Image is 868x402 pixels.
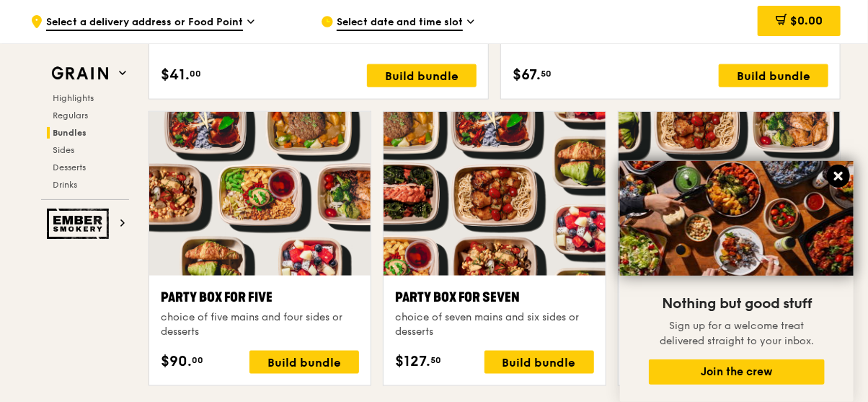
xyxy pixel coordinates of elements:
[484,351,594,374] div: Build bundle
[53,180,77,190] span: Drinks
[161,310,359,339] div: choice of five mains and four sides or desserts
[53,128,87,138] span: Bundles
[541,68,552,79] span: 50
[47,61,113,87] img: Grain web logo
[395,287,593,307] div: Party Box for Seven
[513,64,541,86] span: $67.
[46,15,243,31] span: Select a delivery address or Food Point
[827,165,850,188] button: Close
[649,359,825,385] button: Join the crew
[192,354,203,366] span: 00
[249,351,359,374] div: Build bundle
[53,162,86,172] span: Desserts
[430,354,441,366] span: 50
[53,93,94,103] span: Highlights
[161,351,192,372] span: $90.
[719,64,828,87] div: Build bundle
[660,320,814,347] span: Sign up for a welcome treat delivered straight to your inbox.
[47,209,113,239] img: Ember Smokery web logo
[161,287,359,307] div: Party Box for Five
[190,68,201,79] span: 00
[395,310,593,339] div: choice of seven mains and six sides or desserts
[790,14,823,27] span: $0.00
[662,295,812,313] span: Nothing but good stuff
[367,64,477,87] div: Build bundle
[620,161,854,276] img: DSC07876-Edit02-Large.jpeg
[161,64,190,86] span: $41.
[53,145,74,155] span: Sides
[53,110,88,121] span: Regulars
[337,15,463,31] span: Select date and time slot
[395,351,430,372] span: $127.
